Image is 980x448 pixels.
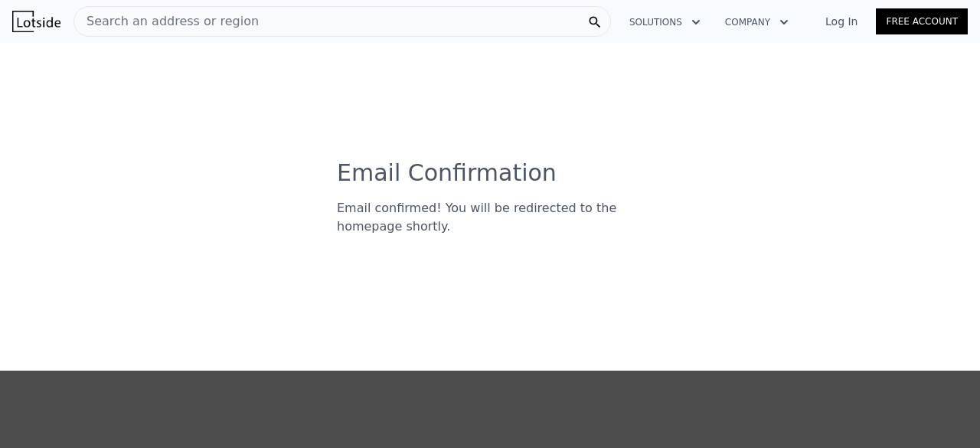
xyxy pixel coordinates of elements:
[337,159,643,187] h3: Email Confirmation
[74,12,259,31] span: Search an address or region
[876,8,968,34] a: Free Account
[713,8,801,36] button: Company
[12,11,60,32] img: Lotside
[617,8,713,36] button: Solutions
[337,199,643,236] div: Email confirmed! You will be redirected to the homepage shortly.
[807,14,876,29] a: Log In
